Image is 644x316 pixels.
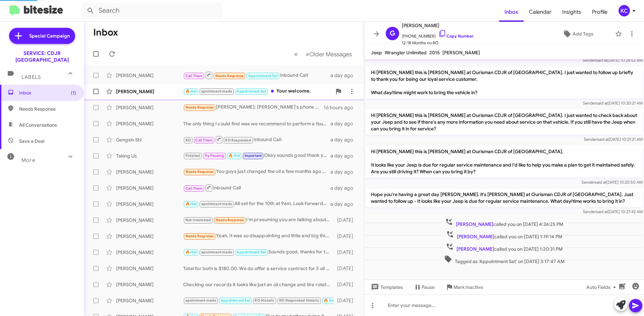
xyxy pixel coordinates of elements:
[582,180,643,185] span: Sender [DATE] 10:20:50 AM
[116,297,183,304] div: [PERSON_NAME]
[116,72,183,79] div: [PERSON_NAME]
[116,249,183,256] div: [PERSON_NAME]
[334,281,359,288] div: [DATE]
[456,221,493,227] span: [PERSON_NAME]
[334,297,359,304] div: [DATE]
[183,168,330,176] div: You guys just changed the oil a few months ago and did all the things you are now recommending
[408,281,440,293] button: Pause
[581,281,624,293] button: Auto Fields
[201,89,232,93] span: apointment made
[185,218,211,222] span: Not-Interested
[81,3,222,19] input: Search
[457,246,494,252] span: [PERSON_NAME]
[201,202,232,206] span: apointment made
[595,180,606,185] span: said at
[402,21,474,29] span: [PERSON_NAME]
[185,234,214,238] span: Needs Response
[524,2,557,22] a: Calendar
[185,202,197,206] span: 🔥 Hot
[185,74,203,78] span: Call Them
[9,28,75,44] a: Special Campaign
[183,265,334,272] div: Total for both is $180.00. We do offer a service contract for 3 oil changes and 3 tire rotations ...
[366,145,643,178] p: Hi [PERSON_NAME] this is [PERSON_NAME] at Ourisman CDJR of [GEOGRAPHIC_DATA]. It looks like your ...
[330,136,359,143] div: a day ago
[440,281,488,293] button: Mark Inactive
[183,297,334,304] div: What day were you trying to schedule?
[215,74,244,78] span: Needs Response
[441,255,567,265] span: Tagged as 'Appointment Set' on [DATE] 3:17:47 AM
[116,265,183,272] div: [PERSON_NAME]
[330,72,359,79] div: a day ago
[228,153,240,158] span: 🔥 Hot
[116,185,183,191] div: [PERSON_NAME]
[183,248,334,256] div: Sounds good, thanks for the notice
[116,233,183,240] div: [PERSON_NAME]
[221,298,250,303] span: Appointment Set
[205,153,224,158] span: Try Pausing
[183,71,330,79] div: Inbound Call
[330,201,359,207] div: a day ago
[183,104,324,111] div: [PERSON_NAME]: [PERSON_NAME]'s phone number is [PHONE_NUMBER]. I'm her dad, and I had the Pacific...
[183,120,330,127] div: The only thing I could find was we recommend to perform a four wheel alignment.
[364,281,408,293] button: Templates
[587,2,613,22] a: Profile
[93,27,118,38] h1: Inbox
[499,2,524,22] a: Inbox
[309,51,352,58] span: Older Messages
[116,88,183,95] div: [PERSON_NAME]
[116,281,183,288] div: [PERSON_NAME]
[21,74,41,80] span: Labels
[185,105,214,110] span: Needs Response
[324,104,359,111] div: 16 hours ago
[597,137,609,142] span: said at
[573,28,593,40] span: Add Tags
[116,136,183,143] div: Gengxin Shi
[183,281,334,288] div: Checking our records it looks like just an oil change and tire rotation. You do have a service co...
[183,200,330,208] div: All set for the 10th at 9am. Look forward to seeing you.
[294,50,298,58] span: «
[334,249,359,256] div: [DATE]
[583,209,643,214] span: Sender [DATE] 10:27:42 AM
[330,185,359,191] div: a day ago
[255,298,274,303] span: RO Historic
[453,281,483,293] span: Mark Inactive
[225,138,251,142] span: RO Responded
[185,89,197,93] span: 🔥 Hot
[402,40,474,46] span: 12-18 Months no RO
[557,2,587,22] a: Insights
[613,5,637,16] button: KC
[201,250,232,254] span: apointment made
[596,101,608,106] span: said at
[366,109,643,135] p: Hi [PERSON_NAME] this is [PERSON_NAME] at Ourisman CDJR of [GEOGRAPHIC_DATA]. I just wanted to ch...
[19,138,44,144] span: Save a Deal
[334,233,359,240] div: [DATE]
[185,298,216,303] span: apointment made
[290,47,302,61] button: Previous
[279,298,319,303] span: RO Responded Historic
[19,122,57,128] span: All Conversations
[366,66,643,99] p: Hi [PERSON_NAME] this is [PERSON_NAME] at Ourisman CDJR of [GEOGRAPHIC_DATA]. I just wanted to fo...
[290,47,356,61] nav: Page navigation example
[402,29,474,40] span: [PHONE_NUMBER]
[390,28,395,39] span: G
[583,58,643,63] span: Sender [DATE] 10:28:52 AM
[596,58,607,63] span: said at
[185,186,203,191] span: Call Them
[216,218,244,222] span: Needs Response
[185,250,197,254] span: 🔥 Hot
[457,234,494,240] span: [PERSON_NAME]
[330,152,359,159] div: a day ago
[183,184,330,192] div: Inbound Call
[185,170,214,174] span: Needs Response
[116,201,183,207] div: [PERSON_NAME]
[324,298,335,303] span: 🔥 Hot
[185,138,191,142] span: RO
[422,281,435,293] span: Pause
[385,50,427,56] span: Wrangler Unlimited
[185,153,200,158] span: Finished
[183,232,334,240] div: Yeah, it was so disappointing and little and big things. Like leaking fuel and the headlight was ...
